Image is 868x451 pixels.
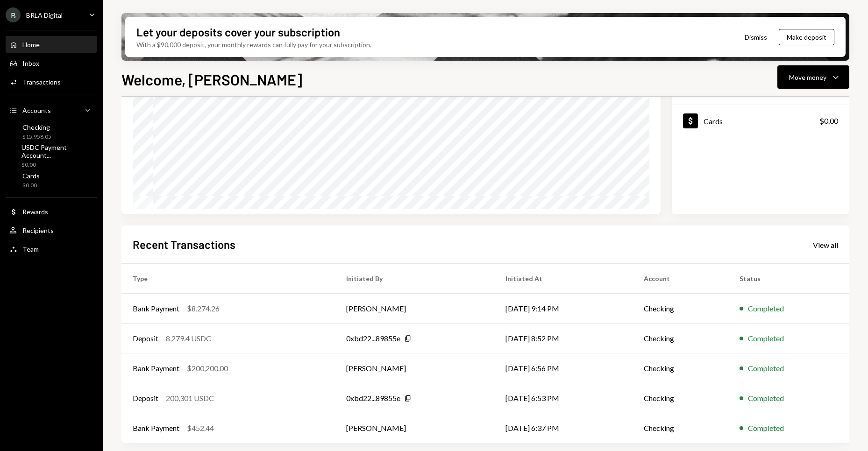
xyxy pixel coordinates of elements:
[633,294,728,324] td: Checking
[633,324,728,353] td: Checking
[633,264,728,294] th: Account
[6,73,97,90] a: Transactions
[346,393,400,404] div: 0xbd22...89855e
[494,324,633,353] td: [DATE] 8:52 PM
[166,333,211,344] div: 8,279.4 USDC
[121,70,302,89] h1: Welcome, [PERSON_NAME]
[6,102,97,119] a: Accounts
[748,333,784,344] div: Completed
[335,413,494,443] td: [PERSON_NAME]
[22,78,61,86] div: Transactions
[187,423,214,434] div: $452.44
[748,423,784,434] div: Completed
[6,145,97,167] a: USDC Payment Account...$0.00
[133,303,179,314] div: Bank Payment
[335,294,494,324] td: [PERSON_NAME]
[121,264,335,294] th: Type
[733,26,779,48] button: Dismiss
[494,413,633,443] td: [DATE] 6:37 PM
[748,393,784,404] div: Completed
[22,41,40,49] div: Home
[633,413,728,443] td: Checking
[494,383,633,413] td: [DATE] 6:53 PM
[777,65,849,89] button: Move money
[819,115,838,127] div: $0.00
[22,123,51,131] div: Checking
[704,117,723,126] div: Cards
[748,363,784,374] div: Completed
[136,40,371,49] div: With a $90,000 deposit, your monthly rewards can fully pay for your subscription.
[633,353,728,383] td: Checking
[21,161,93,169] div: $0.00
[22,106,51,114] div: Accounts
[187,303,220,314] div: $8,274.26
[748,303,784,314] div: Completed
[6,120,97,143] a: Checking$15,958.05
[133,237,235,252] h2: Recent Transactions
[133,393,158,404] div: Deposit
[133,333,158,344] div: Deposit
[21,143,93,159] div: USDC Payment Account...
[166,393,214,404] div: 200,301 USDC
[335,353,494,383] td: [PERSON_NAME]
[22,172,40,180] div: Cards
[22,245,39,253] div: Team
[6,36,97,53] a: Home
[22,208,48,216] div: Rewards
[22,59,39,67] div: Inbox
[346,333,400,344] div: 0xbd22...89855e
[789,72,826,82] div: Move money
[6,7,21,22] div: B
[728,264,849,294] th: Status
[779,29,834,45] button: Make deposit
[22,182,40,190] div: $0.00
[494,353,633,383] td: [DATE] 6:56 PM
[6,203,97,220] a: Rewards
[26,11,63,19] div: BRLA Digital
[633,383,728,413] td: Checking
[22,226,54,234] div: Recipients
[6,169,97,191] a: Cards$0.00
[133,423,179,434] div: Bank Payment
[6,55,97,71] a: Inbox
[22,133,51,141] div: $15,958.05
[813,240,838,250] div: View all
[133,363,179,374] div: Bank Payment
[136,24,340,40] div: Let your deposits cover your subscription
[187,363,228,374] div: $200,200.00
[6,222,97,239] a: Recipients
[494,264,633,294] th: Initiated At
[813,240,838,250] a: View all
[494,294,633,324] td: [DATE] 9:14 PM
[335,264,494,294] th: Initiated By
[672,105,849,136] a: Cards$0.00
[6,240,97,257] a: Team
